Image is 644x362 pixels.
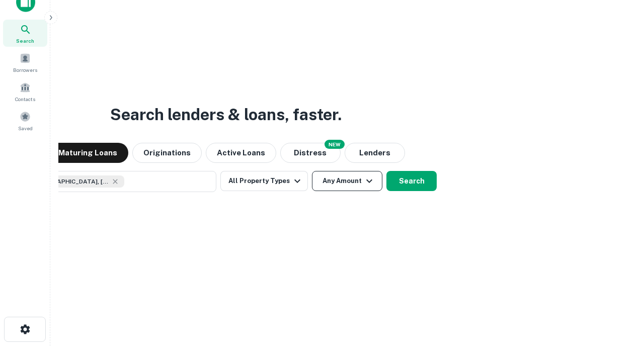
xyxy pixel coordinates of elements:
a: Saved [3,107,47,134]
button: All Property Types [220,171,308,191]
button: Search [386,171,437,191]
h3: Search lenders & loans, faster. [110,103,342,127]
iframe: Chat Widget [594,282,644,330]
span: [GEOGRAPHIC_DATA], [GEOGRAPHIC_DATA], [GEOGRAPHIC_DATA] [34,177,109,186]
button: Lenders [345,143,405,163]
div: NEW [325,140,345,149]
span: Borrowers [13,66,37,74]
button: [GEOGRAPHIC_DATA], [GEOGRAPHIC_DATA], [GEOGRAPHIC_DATA] [15,171,216,192]
button: Maturing Loans [47,143,128,163]
button: Any Amount [312,171,382,191]
span: Saved [18,124,33,132]
button: Originations [132,143,202,163]
span: Search [16,37,34,45]
a: Contacts [3,78,47,105]
a: Search [3,20,47,47]
a: Borrowers [3,49,47,76]
button: Search distressed loans with lien and other non-mortgage details. [280,143,341,163]
span: Contacts [15,95,35,103]
button: Active Loans [206,143,276,163]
